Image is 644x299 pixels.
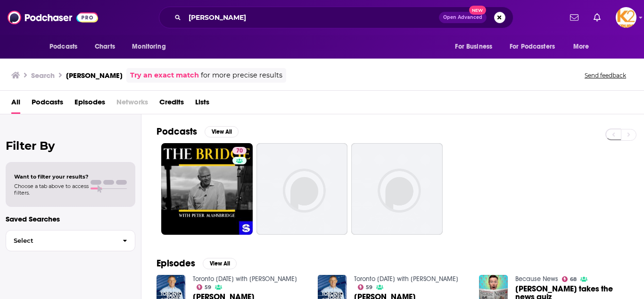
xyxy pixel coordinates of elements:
button: open menu [504,38,569,56]
span: Charts [95,40,115,53]
span: Monitoring [132,40,165,53]
span: Podcasts [50,40,77,53]
span: For Business [455,40,492,53]
button: open menu [567,38,601,56]
span: Logged in as K2Krupp [616,7,636,28]
button: open menu [448,38,504,56]
img: User Profile [616,7,636,28]
img: Podchaser - Follow, Share and Rate Podcasts [8,9,98,26]
button: Open AdvancedNew [439,12,487,23]
span: 59 [205,285,211,290]
div: Search podcasts, credits, & more... [159,7,513,28]
p: Saved Searches [6,214,135,223]
a: 59 [358,284,373,290]
span: For Podcasters [510,40,555,53]
a: Try an exact match [130,70,199,81]
a: Show notifications dropdown [566,9,582,26]
a: Charts [89,38,121,56]
button: open menu [43,38,90,56]
span: 70 [236,146,243,156]
span: for more precise results [201,70,282,81]
button: Show profile menu [616,7,636,28]
a: Because News [515,275,558,283]
span: Want to filter your results? [14,173,89,180]
span: New [469,6,486,15]
span: Open Advanced [443,15,482,20]
a: PodcastsView All [157,126,239,137]
h2: Filter By [6,139,135,153]
button: Select [6,230,135,251]
h2: Episodes [157,257,195,269]
button: Send feedback [582,71,629,79]
a: Toronto Today with Greg Brady [354,275,458,283]
a: 68 [562,276,577,282]
a: Lists [195,94,209,114]
a: 70 [232,147,247,154]
input: Search podcasts, credits, & more... [185,10,439,25]
a: 59 [197,284,212,290]
span: Select [6,238,115,244]
button: View All [203,258,237,269]
a: All [11,94,20,114]
a: 70 [161,143,253,235]
button: open menu [125,38,178,56]
button: View All [205,126,239,137]
span: 68 [570,277,577,282]
a: Show notifications dropdown [590,9,604,26]
h2: Podcasts [157,126,197,137]
a: Credits [159,94,184,114]
span: More [573,40,589,53]
a: Episodes [74,94,105,114]
a: Toronto Today with Greg Brady [193,275,297,283]
span: 59 [366,285,372,290]
span: Networks [116,94,148,114]
span: Choose a tab above to access filters. [14,183,89,196]
h3: [PERSON_NAME] [66,71,123,80]
a: Podcasts [32,94,63,114]
h3: Search [31,71,55,80]
a: EpisodesView All [157,257,237,269]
